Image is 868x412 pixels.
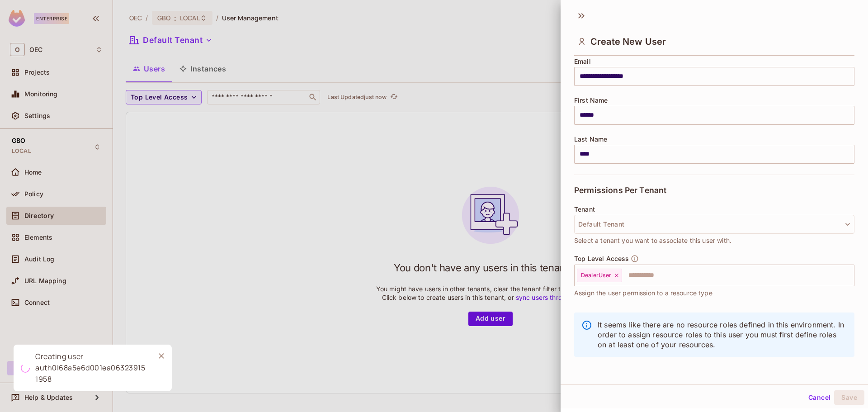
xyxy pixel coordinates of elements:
p: It seems like there are no resource roles defined in this environment. In order to assign resourc... [598,320,847,350]
span: Select a tenant you want to associate this user with. [574,236,731,246]
span: First Name [574,97,608,104]
button: Save [834,390,864,405]
span: Assign the user permission to a resource type [574,288,712,298]
div: DealerUser [577,269,622,282]
button: Open [849,274,851,276]
span: Tenant [574,206,595,213]
button: Default Tenant [574,215,854,234]
span: Create New User [590,36,666,47]
span: DealerUser [581,272,612,279]
span: Top Level Access [574,255,629,262]
span: Permissions Per Tenant [574,186,666,195]
span: Last Name [574,136,607,143]
button: Close [155,349,168,363]
button: Cancel [805,390,834,405]
div: Creating user auth0|68a5e6d001ea063239151958 [35,351,147,385]
span: Email [574,58,591,65]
